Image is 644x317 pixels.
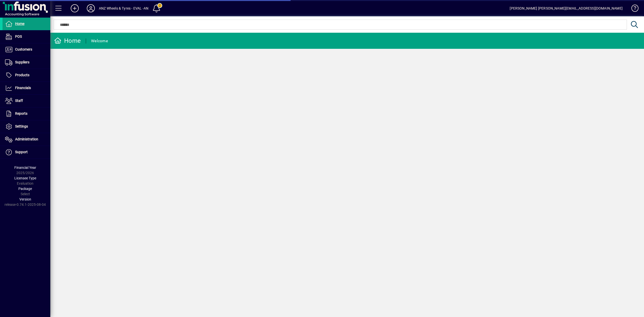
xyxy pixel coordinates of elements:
[3,43,50,56] a: Customers
[3,30,50,43] a: POS
[15,124,28,128] span: Settings
[99,4,148,12] div: ANZ Wheels & Tyres - EVAL -AN
[54,37,81,45] div: Home
[18,187,32,191] span: Package
[3,95,50,107] a: Staff
[510,4,623,12] div: [PERSON_NAME] [PERSON_NAME][EMAIL_ADDRESS][DOMAIN_NAME]
[15,99,23,103] span: Staff
[67,4,83,13] button: Add
[15,47,32,51] span: Customers
[19,197,31,201] span: Version
[3,133,50,146] a: Administration
[15,137,38,141] span: Administration
[14,166,36,170] span: Financial Year
[3,82,50,94] a: Financials
[3,107,50,120] a: Reports
[15,60,29,64] span: Suppliers
[15,150,28,154] span: Support
[3,56,50,69] a: Suppliers
[15,22,24,26] span: Home
[15,111,27,115] span: Reports
[15,86,31,90] span: Financials
[3,120,50,133] a: Settings
[628,1,638,17] a: Knowledge Base
[83,4,99,13] button: Profile
[15,34,22,38] span: POS
[3,146,50,158] a: Support
[3,69,50,82] a: Products
[91,37,108,45] div: Welcome
[14,176,36,180] span: Licensee Type
[15,73,29,77] span: Products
